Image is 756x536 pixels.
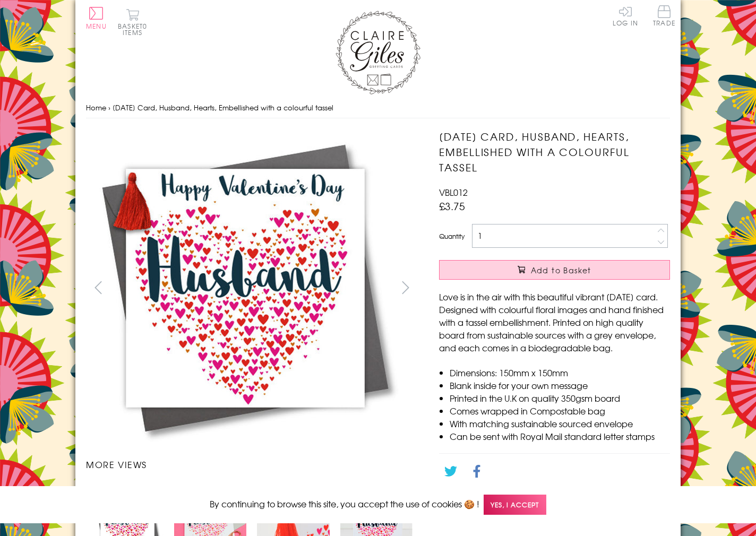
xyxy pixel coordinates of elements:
span: Yes, I accept [484,495,546,515]
span: £3.75 [439,198,465,213]
a: Trade [653,5,675,28]
li: Printed in the U.K on quality 350gsm board [450,392,670,404]
img: Valentine's Day Card, Husband, Hearts, Embellished with a colourful tassel [86,129,405,447]
li: Can be sent with Royal Mail standard letter stamps [450,430,670,443]
span: [DATE] Card, Husband, Hearts, Embellished with a colourful tassel [113,102,333,113]
span: Trade [653,5,675,26]
a: Log In [613,5,638,26]
h3: More views [86,458,418,471]
li: Comes wrapped in Compostable bag [450,404,670,417]
p: Love is in the air with this beautiful vibrant [DATE] card. Designed with colourful floral images... [439,290,670,354]
span: VBL012 [439,186,468,198]
li: Blank inside for your own message [450,379,670,392]
span: 0 items [123,21,147,37]
button: prev [86,275,110,299]
img: Claire Giles Greetings Cards [336,11,420,94]
span: Add to Basket [531,265,591,275]
img: Valentine's Day Card, Husband, Hearts, Embellished with a colourful tassel [418,129,736,447]
button: next [394,275,418,299]
h1: [DATE] Card, Husband, Hearts, Embellished with a colourful tassel [439,129,670,175]
nav: breadcrumbs [86,97,670,119]
a: Home [86,102,106,113]
span: › [108,102,110,113]
li: With matching sustainable sourced envelope [450,417,670,430]
button: Add to Basket [439,260,670,280]
button: Basket0 items [118,8,147,36]
span: Menu [86,21,107,31]
li: Dimensions: 150mm x 150mm [450,366,670,379]
label: Quantity [439,231,465,241]
button: Menu [86,7,107,29]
